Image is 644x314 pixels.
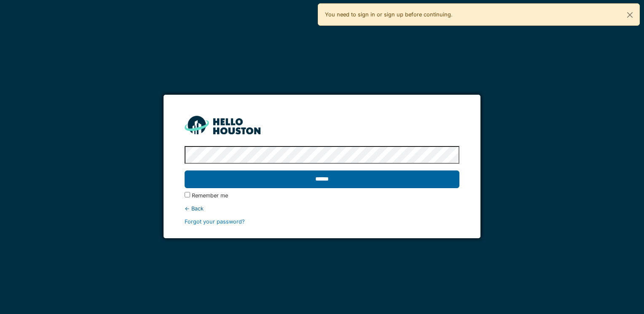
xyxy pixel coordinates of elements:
button: Close [620,4,639,26]
div: You need to sign in or sign up before continuing. [318,3,640,26]
div: ← Back [185,205,459,213]
img: HH_line-BYnF2_Hg.png [185,116,260,134]
a: Forgot your password? [185,218,245,225]
label: Remember me [192,192,228,200]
